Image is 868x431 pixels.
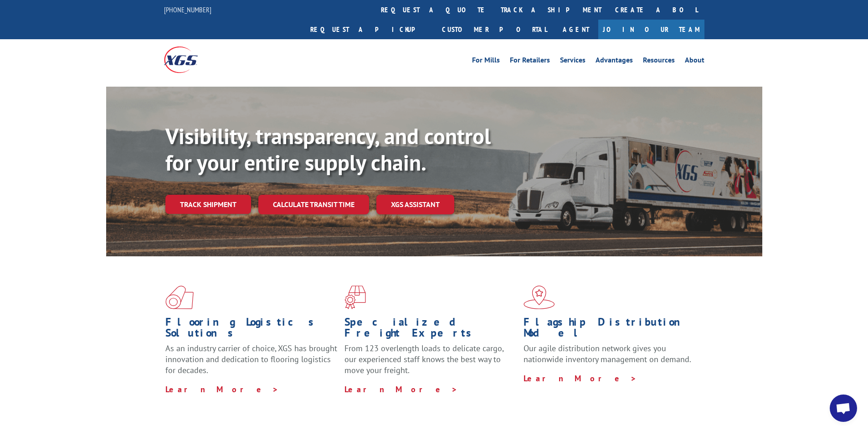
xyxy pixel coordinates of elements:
[344,384,458,395] a: Learn More >
[165,317,338,343] h1: Flooring Logistics Solutions
[165,122,491,177] b: Visibility, transparency, and control for your entire supply chain.
[303,20,435,39] a: Request a pickup
[554,20,598,39] a: Agent
[643,57,675,67] a: Resources
[524,343,691,364] span: Our agile distribution network gives you nationwide inventory management on demand.
[560,57,586,67] a: Services
[524,286,555,309] img: xgs-icon-flagship-distribution-model-red
[165,384,279,395] a: Learn More >
[524,373,637,384] a: Learn More >
[830,395,857,422] a: Open chat
[165,343,337,375] span: As an industry carrier of choice, XGS has brought innovation and dedication to flooring logistics...
[344,343,517,384] p: From 123 overlength loads to delicate cargo, our experienced staff knows the best way to move you...
[435,20,554,39] a: Customer Portal
[344,317,517,343] h1: Specialized Freight Experts
[510,57,550,67] a: For Retailers
[598,20,704,39] a: Join Our Team
[165,195,251,214] a: Track shipment
[376,195,454,214] a: XGS ASSISTANT
[472,57,500,67] a: For Mills
[164,5,211,14] a: [PHONE_NUMBER]
[344,286,366,309] img: xgs-icon-focused-on-flooring-red
[685,57,704,67] a: About
[524,317,696,343] h1: Flagship Distribution Model
[596,57,633,67] a: Advantages
[165,286,194,309] img: xgs-icon-total-supply-chain-intelligence-red
[258,195,369,214] a: Calculate transit time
